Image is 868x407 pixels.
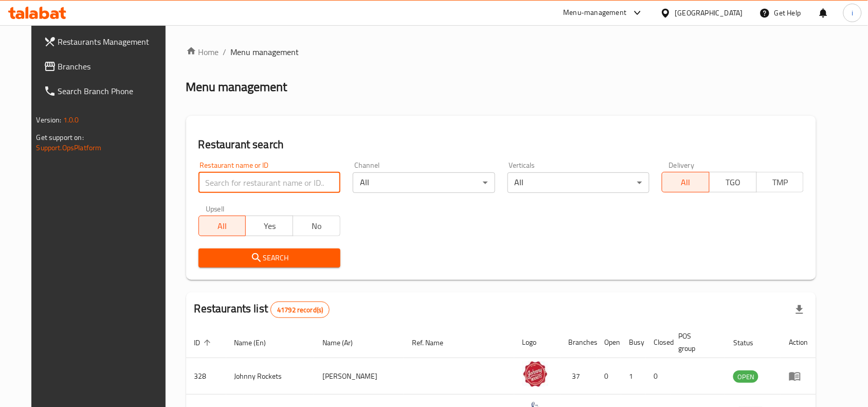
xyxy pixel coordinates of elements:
[596,358,621,395] td: 0
[781,327,816,358] th: Action
[37,141,102,154] a: Support.OpsPlatform
[297,219,336,234] span: No
[662,172,710,192] button: All
[223,46,227,58] li: /
[270,302,330,318] div: Total records count
[194,301,330,318] h2: Restaurants list
[198,249,340,268] button: Search
[198,172,340,193] input: Search for restaurant name or ID..
[679,330,713,355] span: POS group
[353,172,495,193] div: All
[198,216,246,236] button: All
[314,358,404,395] td: [PERSON_NAME]
[322,337,366,349] span: Name (Ar)
[560,327,596,358] th: Branches
[522,361,548,387] img: Johnny Rockets
[733,337,767,349] span: Status
[37,131,84,144] span: Get support on:
[293,216,340,236] button: No
[35,29,176,54] a: Restaurants Management
[787,297,812,322] div: Export file
[675,7,743,19] div: [GEOGRAPHIC_DATA]
[789,370,808,382] div: Menu
[271,305,329,315] span: 41792 record(s)
[596,327,621,358] th: Open
[234,337,280,349] span: Name (En)
[621,358,646,395] td: 1
[198,137,804,152] h2: Restaurant search
[733,371,758,383] span: OPEN
[756,172,804,192] button: TMP
[58,60,168,73] span: Branches
[508,172,649,193] div: All
[186,46,817,58] nav: breadcrumb
[231,46,299,58] span: Menu management
[58,85,168,97] span: Search Branch Phone
[709,172,757,192] button: TGO
[186,46,219,58] a: Home
[761,175,800,190] span: TMP
[646,327,671,358] th: Closed
[669,162,695,169] label: Delivery
[412,337,457,349] span: Ref. Name
[194,337,214,349] span: ID
[186,358,226,395] td: 328
[35,54,176,79] a: Branches
[514,327,560,358] th: Logo
[250,219,289,234] span: Yes
[206,205,225,213] label: Upsell
[733,370,758,383] div: OPEN
[207,252,332,264] span: Search
[203,219,242,234] span: All
[621,327,646,358] th: Busy
[37,113,62,127] span: Version:
[245,216,293,236] button: Yes
[63,113,79,127] span: 1.0.0
[226,358,315,395] td: Johnny Rockets
[58,36,168,48] span: Restaurants Management
[186,79,287,95] h2: Menu management
[35,79,176,103] a: Search Branch Phone
[646,358,671,395] td: 0
[666,175,706,190] span: All
[564,7,627,19] div: Menu-management
[714,175,753,190] span: TGO
[560,358,596,395] td: 37
[852,7,853,19] span: i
